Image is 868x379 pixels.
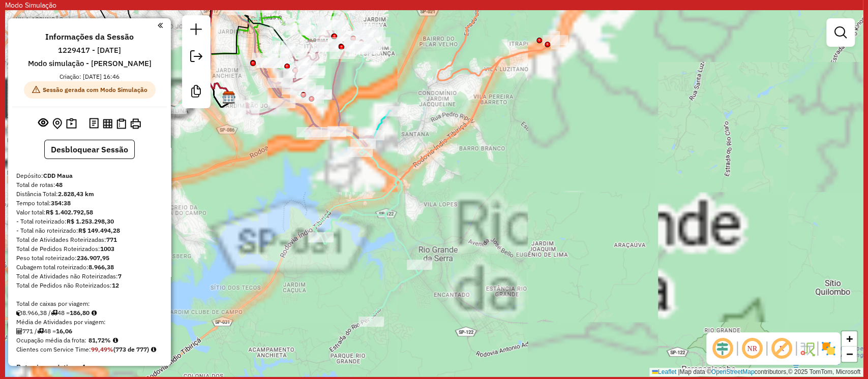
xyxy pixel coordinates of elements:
div: Total de Pedidos Roteirizados: [16,244,163,254]
span: Ocupação média da frota: [16,336,86,344]
span: + [846,332,853,345]
div: Cubagem total roteirizado: [16,263,163,272]
i: Total de rotas [37,328,44,334]
em: Média calculada utilizando a maior ocupação (%Peso ou %Cubagem) de cada rota da sessão. Rotas cro... [113,337,118,343]
a: Exportar sessão [186,46,206,69]
a: Exibir filtros [830,22,851,43]
button: Logs desbloquear sessão [87,116,101,132]
button: Imprimir Rotas [128,116,143,131]
span: Exibir rótulo [769,336,794,361]
a: Nova sessão e pesquisa [186,19,206,42]
strong: 99,49% [91,345,113,353]
div: Depósito: [16,171,163,180]
div: - Total roteirizado: [16,217,163,226]
button: Exibir sessão original [36,115,50,132]
strong: 48 [55,181,63,188]
a: Criar modelo [186,81,206,104]
strong: 771 [106,236,117,243]
div: Total de Atividades Roteirizadas: [16,235,163,244]
button: Painel de Sugestão [64,116,79,132]
a: Zoom out [842,346,857,362]
strong: R$ 149.494,28 [78,227,120,234]
i: Total de Atividades [16,328,22,334]
strong: 16,06 [56,327,72,335]
div: - Total não roteirizado: [16,226,163,235]
div: Distância Total: [16,189,163,199]
h6: 1229417 - [DATE] [58,46,121,55]
div: Total de caixas por viagem: [16,299,163,308]
strong: 2.828,43 km [58,190,94,198]
strong: 354:38 [51,199,71,207]
strong: (773 de 777) [113,345,149,353]
a: Leaflet [652,368,676,375]
i: Total de rotas [51,310,57,316]
div: Média de Atividades por viagem: [16,318,163,327]
h6: Modo simulação - [PERSON_NAME] [28,59,152,68]
div: Total de Atividades não Roteirizadas: [16,272,163,281]
img: Exibir/Ocultar setores [820,340,836,357]
button: Desbloquear Sessão [44,140,135,159]
span: Ocultar deslocamento [710,336,735,361]
a: OpenStreetMap [711,368,755,375]
strong: 236.907,95 [77,254,109,262]
a: Zoom in [842,331,857,346]
div: 8.966,38 / 48 = [16,308,163,318]
strong: R$ 1.402.792,58 [46,208,93,216]
img: Fluxo de ruas [799,340,815,357]
strong: 186,80 [70,309,89,317]
div: Total de Pedidos não Roteirizados: [16,281,163,290]
strong: 4 [81,363,85,372]
a: Clique aqui para minimizar o painel [158,19,163,31]
div: 771 / 48 = [16,327,163,336]
span: Ocultar NR [740,336,764,361]
button: Visualizar Romaneio [114,116,128,131]
strong: R$ 1.253.298,30 [67,217,114,225]
h4: Rotas improdutivas: [16,363,163,372]
div: Map data © contributors,© 2025 TomTom, Microsoft [649,368,863,376]
strong: 8.966,38 [88,263,114,271]
h4: Informações da Sessão [45,32,134,42]
span: − [846,348,853,360]
div: Peso total roteirizado: [16,254,163,263]
span: Sessão gerada com Modo Simulação [24,81,156,99]
em: Rotas cross docking consideradas [151,346,156,353]
strong: 1003 [100,245,114,252]
strong: 12 [112,281,119,289]
strong: 81,72% [88,336,111,344]
span: Clientes com Service Time: [16,345,91,353]
i: Cubagem total roteirizado [16,310,22,316]
div: Total de rotas: [16,180,163,189]
div: Valor total: [16,208,163,217]
div: Tempo total: [16,199,163,208]
span: | [678,368,679,375]
strong: 7 [118,272,122,280]
img: CDD Maua [222,91,235,104]
strong: CDD Maua [43,172,73,179]
div: Criação: [DATE] 16:46 [55,72,124,81]
button: Centralizar mapa no depósito ou ponto de apoio [50,116,64,132]
button: Visualizar relatório de Roteirização [101,116,114,130]
i: Meta Caixas/viagem: 171,40 Diferença: 15,40 [92,310,97,316]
